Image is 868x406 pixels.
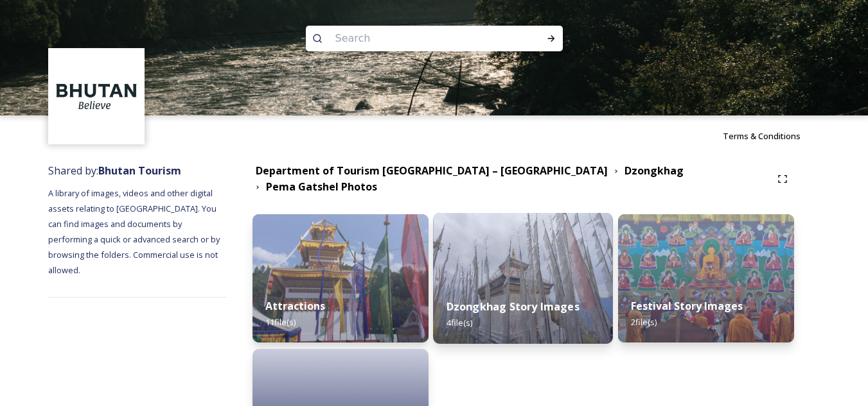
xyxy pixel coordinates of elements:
strong: Bhutan Tourism [98,164,181,178]
span: 11 file(s) [265,316,296,328]
span: 2 file(s) [631,316,657,328]
img: pemagathsel.jpg [618,214,794,343]
img: Festival%2520Header.jpg [252,214,429,343]
span: A library of images, videos and other digital assets relating to [GEOGRAPHIC_DATA]. You can find ... [48,187,222,276]
span: Terms & Conditions [723,130,801,142]
strong: Dzongkhag [624,164,684,178]
img: BT_Logo_BB_Lockup_CMYK_High%2520Res.jpg [50,50,143,143]
strong: Dzongkhag Story Images [447,300,580,314]
img: pg4.jpg [433,213,613,344]
span: Shared by: [48,164,181,178]
strong: Department of Tourism [GEOGRAPHIC_DATA] – [GEOGRAPHIC_DATA] [256,164,608,178]
span: 4 file(s) [447,317,473,328]
strong: Pema Gatshel Photos [266,180,377,194]
a: Terms & Conditions [723,128,820,144]
strong: Attractions [265,299,325,313]
strong: Festival Story Images [631,299,743,313]
input: Search [329,24,505,53]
